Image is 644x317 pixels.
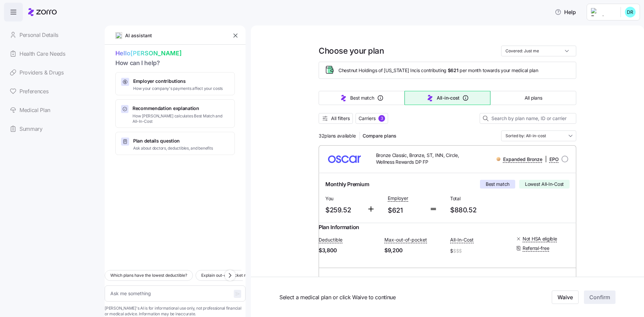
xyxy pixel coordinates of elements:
[448,67,459,74] span: $621
[105,270,193,281] button: Which plans have the lowest deductible?
[324,151,365,167] img: Oscar
[125,32,152,39] span: AI assistant
[555,8,576,16] span: Help
[378,115,385,122] div: 3
[319,46,384,56] h1: Choose your plan
[319,246,379,255] span: $3,800
[388,195,408,202] span: Employer
[549,5,581,19] button: Help
[450,246,511,256] span: $
[557,293,573,301] span: Waive
[625,7,636,17] img: fd093e2bdb90700abee466f9f392cb12
[325,205,362,216] span: $259.52
[338,67,538,74] span: Chestnut Holdings of [US_STATE] Inc is contributing per month towards your medical plan
[503,156,542,163] span: Expanded Bronze
[437,95,460,101] span: All-in-cost
[132,105,229,112] span: Recommendation explanation
[525,181,564,188] span: Lowest All-In-Cost
[552,290,579,304] button: Waive
[591,8,615,16] img: Employer logo
[350,95,374,101] span: Best match
[196,270,270,281] button: Explain out-of-pocket maximum.
[4,82,99,101] a: Preferences
[376,152,466,166] span: Bronze Classic, Bronze, ST, INN, Circle, Wellness Rewards DP FP
[450,195,507,202] span: Total
[584,290,615,304] button: Confirm
[133,146,213,151] span: Ask about doctors, deductibles, and benefits
[359,115,376,122] span: Carriers
[525,95,542,101] span: All plans
[480,113,576,124] input: Search by plan name, ID or carrier
[450,236,474,243] span: All-In-Cost
[319,133,356,139] span: 32 plans available
[133,138,213,144] span: Plan details question
[459,276,503,284] span: 74289NY2770010
[363,133,396,139] span: Compare plans
[331,115,350,122] span: All filters
[496,155,559,163] div: |
[133,86,223,92] span: How your company's payments affect your costs
[356,113,388,124] button: Carriers3
[384,236,427,243] span: Max-out-of-pocket
[110,272,187,279] span: Which plans have the lowest deductible?
[105,306,246,317] span: [PERSON_NAME]'s AI is for informational use only, not professional financial or medical advice. I...
[452,276,503,284] span: ID:
[501,130,576,141] input: Order by dropdown
[319,236,342,243] span: Deductible
[4,101,99,119] a: Medical Plan
[319,223,359,231] span: Plan Information
[132,113,229,125] span: How [PERSON_NAME] calculates Best Match and All-In-Cost
[325,195,362,202] span: You
[453,248,462,254] span: $$$
[360,130,399,141] button: Compare plans
[115,32,122,39] img: ai-icon.png
[4,44,99,63] a: Health Care Needs
[201,272,264,279] span: Explain out-of-pocket maximum.
[4,25,99,44] a: Personal Details
[133,78,223,85] span: Employer contributions
[486,181,509,188] span: Best match
[589,293,610,301] span: Confirm
[325,180,369,189] span: Monthly Premium
[523,235,557,242] span: Not HSA eligible
[4,63,99,82] a: Providers & Drugs
[115,58,235,68] span: How can I help?
[450,205,507,216] span: $880.52
[279,293,502,301] span: Select a medical plan or click Waive to continue
[319,113,353,124] button: All filters
[549,156,559,163] span: EPO
[115,49,235,58] span: Hello [PERSON_NAME]
[384,246,445,255] span: $9,200
[388,205,424,216] span: $621
[4,119,99,138] a: Summary
[523,245,549,252] span: Referral-free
